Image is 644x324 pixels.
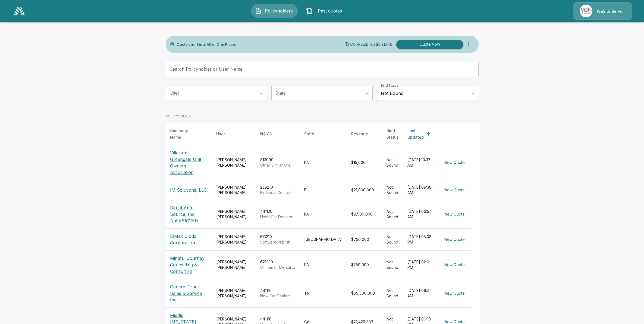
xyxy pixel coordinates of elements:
[377,86,478,101] div: Not Bound
[257,89,265,97] button: Open
[260,209,296,220] div: 441120
[260,185,296,195] div: 238210
[300,180,347,200] td: FL
[251,4,298,18] button: Policyholders IconPolicyholders
[260,234,296,245] div: 513210
[407,127,424,141] div: Last Updated
[442,260,467,270] button: New Quote
[403,229,438,251] td: [DATE] 05:08 PM
[382,200,403,229] td: Not Bound
[403,180,438,200] td: [DATE] 09:38 AM
[260,288,296,299] div: 441110
[382,123,403,145] th: Bind Status
[170,149,208,176] p: Villas on Greengate Unit Owners Association
[403,279,438,308] td: [DATE] 09:42 AM
[255,8,262,14] img: Policyholders Icon
[396,40,463,49] button: Quote Now
[260,259,296,270] div: 621330
[442,288,467,298] button: New Quote
[216,131,225,137] div: User
[216,185,252,195] div: [PERSON_NAME] [PERSON_NAME]
[170,187,207,193] p: IM Solutions, LLC
[260,293,296,299] p: New Car Dealers
[216,209,252,220] div: [PERSON_NAME] [PERSON_NAME]
[347,251,382,279] td: $250,000
[580,5,592,17] img: Agency Icon
[382,279,403,308] td: Not Bound
[260,163,296,168] p: Other Similar Organizations (except Business, Professional, Labor, and Political Organizations)
[403,200,438,229] td: [DATE] 06:54 AM
[347,279,382,308] td: $65,500,000
[260,239,296,245] p: Software Publishers
[260,131,272,137] div: NAICS
[300,279,347,308] td: TN
[442,235,467,245] button: New Quote
[381,83,398,88] label: Bind Status
[300,145,347,180] td: PA
[216,259,252,270] div: [PERSON_NAME] [PERSON_NAME]
[573,2,632,20] a: Agency IconW&S Underwriters
[304,131,314,137] div: State
[260,265,296,270] p: Offices of Mental Health Practitioners (except Physicians)
[300,200,347,229] td: PA
[170,283,208,303] p: General Truck Sales & Service Inc.
[306,8,313,14] img: Past quotes Icon
[302,4,349,18] button: Past quotes IconPast quotes
[403,145,438,180] td: [DATE] 10:37 AM
[315,8,345,14] span: Past quotes
[216,157,252,168] div: [PERSON_NAME] [PERSON_NAME]
[442,209,467,219] button: New Quote
[382,229,403,251] td: Not Bound
[597,9,626,14] p: W&S Underwriters
[442,158,467,168] button: New Quote
[166,114,194,119] p: POLICYHOLDERS
[351,131,368,137] div: Revenue
[300,251,347,279] td: PA
[403,251,438,279] td: [DATE] 02:01 PM
[264,8,294,14] span: Policyholders
[170,204,208,224] p: Direct Auto Source, Inc. AutoPROVED
[260,157,296,168] div: 813990
[14,7,25,15] img: AA Logo
[442,185,467,195] button: New Quote
[382,251,403,279] td: Not Bound
[300,229,347,251] td: [GEOGRAPHIC_DATA]
[170,233,208,246] p: DiMax Cloud Corporation
[216,288,252,299] div: [PERSON_NAME] [PERSON_NAME]
[347,200,382,229] td: $9,500,000
[463,39,474,50] button: more
[350,42,392,46] p: Copy Application Link
[216,234,252,245] div: [PERSON_NAME] [PERSON_NAME]
[347,145,382,180] td: $15,600
[347,229,382,251] td: $750,000
[394,40,463,49] a: Quote Now
[363,89,371,97] button: Open
[382,180,403,200] td: Not Bound
[170,255,208,275] p: Mindful Journey Counseling & Consulting
[260,190,296,195] p: Electrical Contractors and Other Wiring Installation Contractors
[382,145,403,180] td: Not Bound
[347,180,382,200] td: $21,000,000
[177,43,236,46] p: Quote and Bind. All in One Place.
[170,127,198,141] div: Company Name
[260,214,296,220] p: Used Car Dealers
